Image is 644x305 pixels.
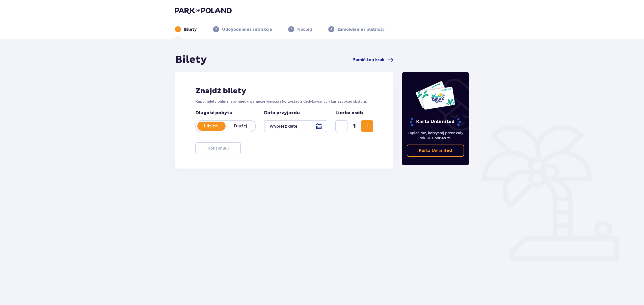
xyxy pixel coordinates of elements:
h2: Znajdź bilety [195,86,373,96]
p: Bilety [184,27,197,32]
button: Kontynuuj [195,142,241,154]
p: Kontynuuj [207,146,229,151]
img: Park of Poland logo [175,7,232,14]
button: Zmniejsz [335,120,347,132]
p: 1 [177,27,179,32]
p: Karta Unlimited [409,118,462,126]
p: Nocleg [297,27,312,32]
p: Udogodnienia i atrakcje [222,27,272,32]
p: Karta Unlimited [419,148,452,153]
a: Pomiń ten krok [353,57,393,63]
p: 2 [215,27,217,32]
p: Dłużej [226,123,255,129]
p: Zamówienie i płatność [337,27,385,32]
div: 1Bilety [175,26,197,32]
img: Dwie karty całoroczne do Suntago z napisem 'UNLIMITED RELAX', na białym tle z tropikalnymi liśćmi... [415,81,455,110]
p: Liczba osób [335,110,363,116]
p: Długość pobytu [195,110,256,116]
a: Karta Unlimited [407,145,464,157]
p: 1 dzień [196,123,226,129]
p: Data przyjazdu [264,110,300,116]
button: Zwiększ [361,120,373,132]
div: 3Nocleg [288,26,312,32]
p: 4 [330,27,332,32]
div: 2Udogodnienia i atrakcje [213,26,272,32]
span: 649 zł [439,136,450,140]
p: 3 [290,27,292,32]
p: Kupuj bilety online, aby mieć gwarancję wejścia i korzystać z dedykowanych kas szybkiej obsługi. [195,99,373,104]
div: 4Zamówienie i płatność [328,26,385,32]
p: Zapłać raz, korzystaj przez cały rok. Już od ! [407,130,464,141]
h1: Bilety [175,53,207,66]
span: 1 [348,122,360,130]
span: Pomiń ten krok [353,57,384,63]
